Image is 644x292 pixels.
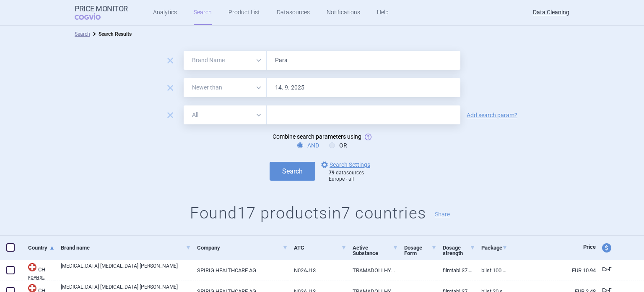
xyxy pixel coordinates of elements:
span: Ex-factory price [602,266,612,272]
abbr: FOPH SL — List of medical products provided by Swiss Federal Office of Public Health (FOPH). [28,276,55,280]
li: Search Results [90,30,132,38]
a: Dosage Form [404,237,436,263]
a: TRAMADOLI HYDROCHLORIDUM, PARACETAMOLUM [346,260,398,281]
a: Filmtabl 37.5/325 mg [436,260,475,281]
a: Search Settings [319,160,370,170]
a: N02AJ13 [288,260,347,281]
div: datasources Europe - all [329,170,374,183]
a: Ex-F [596,263,627,276]
a: Country [28,237,55,258]
a: Brand name [61,237,191,258]
strong: 79 [329,170,335,176]
a: Package [481,237,507,258]
a: SPIRIG HEALTHCARE AG [191,260,287,281]
img: Switzerland [28,263,36,271]
span: COGVIO [75,13,112,20]
a: EUR 10.94 [507,260,596,281]
span: Price [583,244,596,250]
a: Dosage strength [443,237,475,263]
li: Search [75,30,90,38]
strong: Price Monitor [75,5,128,13]
label: AND [297,141,319,150]
a: Price MonitorCOGVIO [75,5,128,21]
a: ATC [294,237,347,258]
a: [MEDICAL_DATA] [MEDICAL_DATA] [PERSON_NAME] [61,262,191,277]
a: Add search param? [467,112,517,118]
a: Active Substance [353,237,398,263]
a: Company [197,237,287,258]
button: Share [435,211,450,217]
strong: Search Results [99,31,132,37]
a: CHCHFOPH SL [22,262,55,280]
button: Search [270,162,315,181]
a: Blist 100 Stk [475,260,507,281]
a: Search [75,31,90,37]
span: Combine search parameters using [273,133,361,140]
label: OR [329,141,347,150]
